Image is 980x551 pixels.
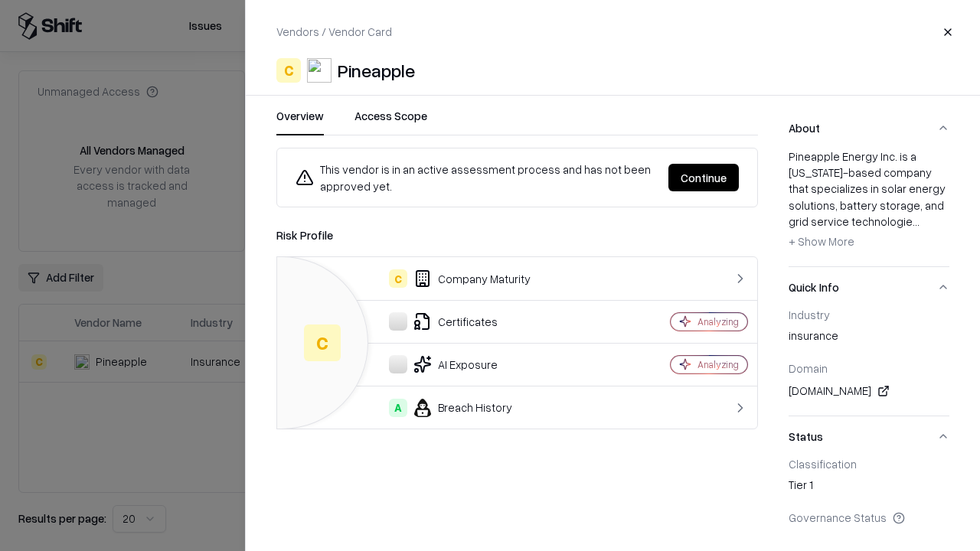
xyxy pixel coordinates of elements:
div: A [389,399,407,417]
div: Risk Profile [276,226,758,244]
div: C [389,269,407,288]
div: Certificates [289,312,617,331]
div: insurance [789,328,949,349]
div: Pineapple Energy Inc. is a [US_STATE]-based company that specializes in solar energy solutions, b... [789,148,949,254]
div: Classification [789,457,949,471]
div: About [789,148,949,266]
div: Governance Status [789,510,949,524]
span: ... [913,214,920,228]
div: Domain [789,361,949,375]
div: AI Exposure [289,355,617,373]
div: [DOMAIN_NAME] [789,382,949,400]
button: + Show More [789,230,854,254]
button: Status [789,416,949,457]
button: Continue [668,164,739,191]
div: Breach History [289,399,617,417]
div: Industry [789,308,949,321]
div: This vendor is in an active assessment process and has not been approved yet. [296,161,656,194]
div: Company Maturity [289,269,617,288]
button: About [789,108,949,148]
div: Pineapple [338,58,415,83]
div: Tier 1 [789,477,949,498]
button: Overview [276,108,324,135]
button: Access Scope [354,108,427,135]
img: Pineapple [307,58,332,83]
p: Vendors / Vendor Card [276,24,392,40]
div: Analyzing [697,358,739,371]
div: Analyzing [697,315,739,328]
button: Quick Info [789,267,949,308]
div: C [276,58,301,83]
span: + Show More [789,234,854,248]
div: Quick Info [789,308,949,416]
div: C [304,324,341,361]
